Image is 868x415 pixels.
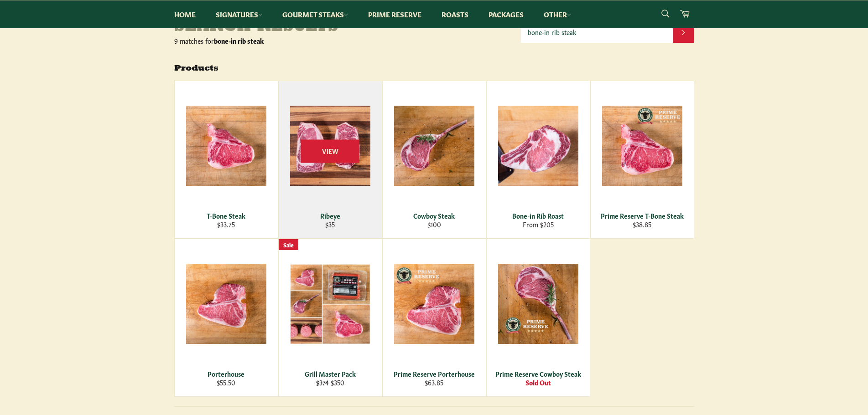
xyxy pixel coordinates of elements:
img: Cowboy Steak [394,106,474,186]
div: Porterhouse [180,369,272,378]
img: T-Bone Steak [186,106,266,186]
a: Roasts [432,0,478,28]
a: Prime Reserve Porterhouse Prime Reserve Porterhouse $63.85 [382,239,486,397]
span: View [301,140,359,163]
div: Prime Reserve Porterhouse [388,369,480,378]
h2: Products [174,63,694,75]
div: $100 [388,220,480,229]
a: Ribeye Ribeye $35 View [278,81,382,239]
img: Grill Master Pack [290,264,370,344]
div: Prime Reserve Cowboy Steak [492,369,584,378]
div: From $205 [492,220,584,229]
div: Ribeye [284,211,376,220]
img: Porterhouse [186,264,266,344]
div: $55.50 [180,378,272,387]
a: Porterhouse Porterhouse $55.50 [174,239,278,397]
div: $63.85 [388,378,480,387]
img: Prime Reserve Cowboy Steak [498,264,578,344]
a: Packages [479,0,533,28]
img: Prime Reserve T-Bone Steak [602,106,682,186]
a: Signatures [207,0,271,28]
p: 9 matches for [174,36,521,45]
div: Sold Out [492,378,584,387]
s: $374 [316,378,329,387]
div: $38.85 [596,220,688,229]
img: Bone-in Rib Roast [498,106,578,186]
div: Grill Master Pack [284,369,376,378]
input: Search [521,21,673,43]
a: Gourmet Steaks [273,0,357,28]
div: Cowboy Steak [388,211,480,220]
a: Grill Master Pack Grill Master Pack $374 $350 [278,239,382,397]
div: $350 [284,378,376,387]
a: Home [165,0,205,28]
strong: bone-in rib steak [214,36,264,45]
div: Prime Reserve T-Bone Steak [596,211,688,220]
a: T-Bone Steak T-Bone Steak $33.75 [174,81,278,239]
a: Other [535,0,580,28]
img: Prime Reserve Porterhouse [394,264,474,344]
div: T-Bone Steak [180,211,272,220]
div: $33.75 [180,220,272,229]
a: Prime Reserve [359,0,431,28]
a: Prime Reserve T-Bone Steak Prime Reserve T-Bone Steak $38.85 [590,81,694,239]
a: Bone-in Rib Roast Bone-in Rib Roast From $205 [486,81,590,239]
div: Bone-in Rib Roast [492,211,584,220]
div: Sale [279,239,298,251]
a: Cowboy Steak Cowboy Steak $100 [382,81,486,239]
a: Prime Reserve Cowboy Steak Prime Reserve Cowboy Steak Sold Out [486,239,590,397]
